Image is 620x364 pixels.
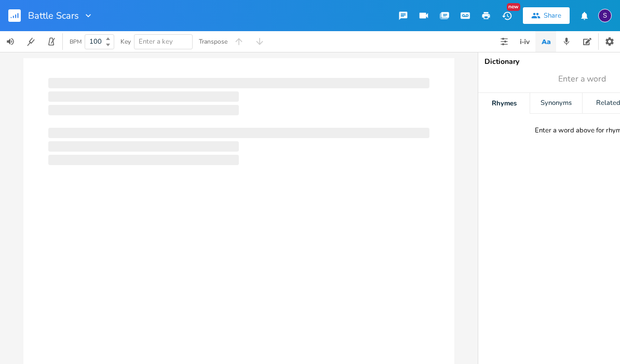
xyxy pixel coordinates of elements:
[496,6,517,25] button: New
[139,37,173,46] span: Enter a key
[558,73,606,85] span: Enter a word
[199,38,227,45] div: Transpose
[70,39,82,45] div: BPM
[544,11,561,20] div: Share
[478,93,530,114] div: Rhymes
[598,4,612,28] button: S
[598,9,612,22] div: sebrinabarronsmusic
[530,93,582,114] div: Synonyms
[120,38,131,45] div: Key
[507,3,520,11] div: New
[28,11,79,20] span: Battle Scars
[523,7,570,24] button: Share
